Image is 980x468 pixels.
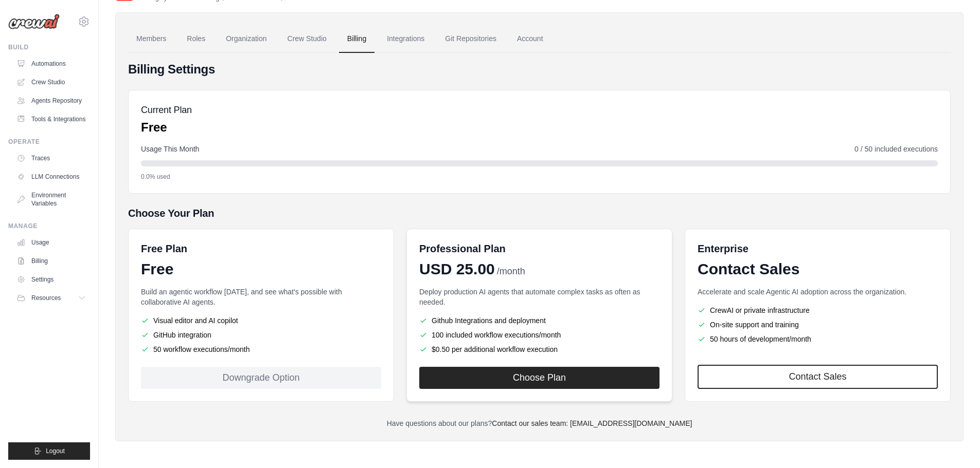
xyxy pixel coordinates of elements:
a: Members [128,25,174,53]
a: Contact our sales team: [EMAIL_ADDRESS][DOMAIN_NAME] [492,419,692,427]
a: Account [509,25,551,53]
h4: Billing Settings [128,61,951,78]
span: USD 25.00 [419,260,495,278]
li: CrewAI or private infrastructure [698,305,938,315]
a: Roles [179,25,213,53]
h5: Current Plan [141,103,192,117]
div: Contact Sales [698,260,938,278]
button: Logout [8,442,90,460]
a: Crew Studio [279,25,335,53]
li: $0.50 per additional workflow execution [419,344,660,354]
a: Billing [339,25,375,53]
a: Agents Repository [12,92,90,109]
h6: Enterprise [698,241,938,256]
a: Traces [12,150,90,166]
div: Build [8,43,90,51]
div: Operate [8,138,90,146]
a: Environment Variables [12,187,90,212]
a: Organization [218,25,275,53]
button: Choose Plan [419,367,660,389]
span: 0 / 50 included executions [854,144,938,154]
li: 50 workflow executions/month [141,344,381,354]
span: 0.0% used [141,173,170,181]
span: /month [497,265,525,278]
a: Git Repositories [437,25,505,53]
img: Logo [8,14,60,29]
h6: Professional Plan [419,241,506,256]
span: Usage This Month [141,144,199,154]
li: GitHub integration [141,330,381,340]
div: Downgrade Option [141,367,381,389]
a: Contact Sales [698,365,938,389]
a: Integrations [379,25,433,53]
p: Accelerate and scale Agentic AI adoption across the organization. [698,287,938,297]
a: Automations [12,55,90,72]
h6: Free Plan [141,241,187,256]
a: Settings [12,271,90,288]
p: Free [141,119,192,136]
div: Free [141,260,381,278]
p: Have questions about our plans? [128,418,951,428]
li: 100 included workflow executions/month [419,330,660,340]
a: Usage [12,234,90,251]
span: Resources [31,294,61,302]
button: Resources [12,290,90,306]
div: Manage [8,222,90,230]
a: Crew Studio [12,74,90,90]
li: Github Integrations and deployment [419,315,660,326]
a: LLM Connections [12,169,90,185]
li: Visual editor and AI copilot [141,315,381,326]
li: 50 hours of development/month [698,334,938,344]
p: Build an agentic workflow [DATE], and see what's possible with collaborative AI agents. [141,287,381,307]
span: Logout [46,447,65,455]
a: Billing [12,253,90,269]
p: Deploy production AI agents that automate complex tasks as often as needed. [419,287,660,307]
li: On-site support and training [698,320,938,330]
a: Tools & Integrations [12,111,90,127]
h5: Choose Your Plan [128,206,951,220]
